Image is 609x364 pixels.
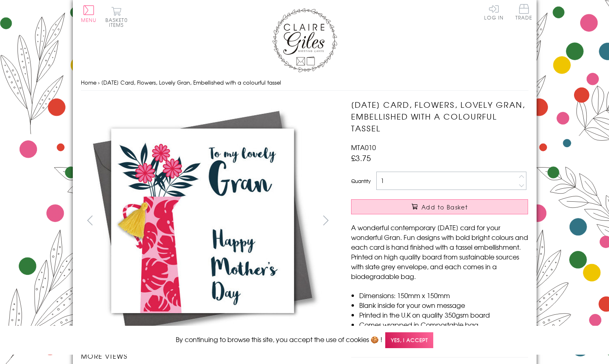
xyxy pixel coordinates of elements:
span: Yes, I accept [385,332,433,348]
img: Mother's Day Card, Flowers, Lovely Gran, Embellished with a colourful tassel [81,99,325,343]
span: MTA010 [351,142,376,152]
li: Blank inside for your own message [359,300,528,310]
button: Add to Basket [351,199,528,214]
label: Quantity [351,177,371,185]
nav: breadcrumbs [81,74,528,91]
h3: More views [81,351,335,361]
p: A wonderful contemporary [DATE] card for your wonderful Gran. Fun designs with bold bright colour... [351,222,528,281]
button: Menu [81,5,97,22]
li: Comes wrapped in Compostable bag [359,320,528,329]
span: Add to Basket [421,203,468,211]
li: Printed in the U.K on quality 350gsm board [359,310,528,320]
span: 0 items [109,16,128,28]
span: £3.75 [351,152,371,163]
button: Basket0 items [105,7,128,27]
span: Menu [81,16,97,24]
img: Claire Giles Greetings Cards [272,8,337,72]
span: Trade [515,4,533,20]
li: Dimensions: 150mm x 150mm [359,290,528,300]
img: Mother's Day Card, Flowers, Lovely Gran, Embellished with a colourful tassel [335,99,579,343]
button: prev [81,211,99,229]
a: Log In [484,4,504,20]
span: [DATE] Card, Flowers, Lovely Gran, Embellished with a colourful tassel [101,78,281,86]
span: › [98,78,100,86]
a: Trade [515,4,533,22]
a: Home [81,78,96,86]
button: next [317,211,335,229]
h1: [DATE] Card, Flowers, Lovely Gran, Embellished with a colourful tassel [351,99,528,134]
